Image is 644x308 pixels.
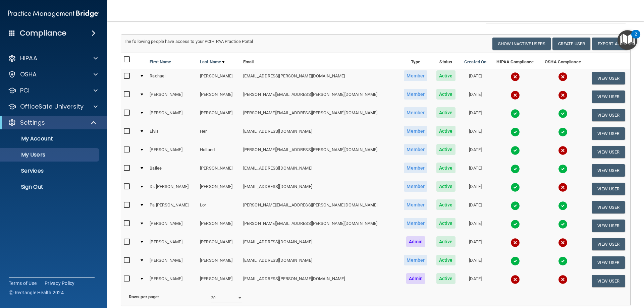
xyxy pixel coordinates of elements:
[406,236,426,247] span: Admin
[150,58,171,66] a: First Name
[404,163,427,173] span: Member
[511,109,520,118] img: tick.e7d51cea.svg
[45,280,75,287] a: Privacy Policy
[197,198,240,217] td: Lor
[197,235,240,253] td: [PERSON_NAME]
[8,119,97,127] a: Settings
[240,198,399,217] td: [PERSON_NAME][EMAIL_ADDRESS][PERSON_NAME][DOMAIN_NAME]
[592,183,625,195] button: View User
[460,180,491,198] td: [DATE]
[197,253,240,272] td: [PERSON_NAME]
[558,201,568,210] img: tick.e7d51cea.svg
[558,164,568,174] img: tick.e7d51cea.svg
[147,69,197,87] td: Rachael
[592,238,625,250] button: View User
[147,272,197,290] td: [PERSON_NAME]
[197,124,240,143] td: Her
[511,183,520,192] img: tick.e7d51cea.svg
[460,253,491,272] td: [DATE]
[436,199,455,210] span: Active
[240,235,399,253] td: [EMAIL_ADDRESS][DOMAIN_NAME]
[460,217,491,235] td: [DATE]
[197,143,240,161] td: Holland
[404,89,427,100] span: Member
[592,146,625,158] button: View User
[197,161,240,180] td: [PERSON_NAME]
[20,54,37,62] p: HIPAA
[9,280,37,287] a: Terms of Use
[200,58,225,66] a: Last Name
[436,236,455,247] span: Active
[511,90,520,100] img: cross.ca9f0e7f.svg
[240,180,399,198] td: [EMAIL_ADDRESS][DOMAIN_NAME]
[8,86,98,95] a: PCI
[240,217,399,235] td: [PERSON_NAME][EMAIL_ADDRESS][PERSON_NAME][DOMAIN_NAME]
[592,275,625,287] button: View User
[558,127,568,137] img: tick.e7d51cea.svg
[592,38,628,50] a: Export All
[240,53,399,69] th: Email
[147,180,197,198] td: Dr. [PERSON_NAME]
[511,164,520,174] img: tick.e7d51cea.svg
[460,161,491,180] td: [DATE]
[240,124,399,143] td: [EMAIL_ADDRESS][DOMAIN_NAME]
[460,106,491,124] td: [DATE]
[4,168,96,174] p: Services
[436,181,455,192] span: Active
[240,161,399,180] td: [EMAIL_ADDRESS][DOMAIN_NAME]
[511,127,520,137] img: tick.e7d51cea.svg
[197,217,240,235] td: [PERSON_NAME]
[436,107,455,118] span: Active
[436,273,455,284] span: Active
[404,144,427,155] span: Member
[197,272,240,290] td: [PERSON_NAME]
[20,28,66,38] h4: Compliance
[4,151,96,158] p: My Users
[592,164,625,177] button: View User
[147,161,197,180] td: Bailee
[147,124,197,143] td: Elvis
[197,87,240,106] td: [PERSON_NAME]
[511,275,520,284] img: cross.ca9f0e7f.svg
[197,180,240,198] td: [PERSON_NAME]
[406,273,426,284] span: Admin
[4,184,96,190] p: Sign Out
[635,34,637,43] div: 2
[552,38,590,50] button: Create User
[436,144,455,155] span: Active
[8,70,98,78] a: OSHA
[460,124,491,143] td: [DATE]
[592,256,625,269] button: View User
[558,109,568,118] img: tick.e7d51cea.svg
[460,143,491,161] td: [DATE]
[240,272,399,290] td: [EMAIL_ADDRESS][PERSON_NAME][DOMAIN_NAME]
[9,289,64,296] span: Ⓒ Rectangle Health 2024
[404,181,427,192] span: Member
[460,198,491,217] td: [DATE]
[404,199,427,210] span: Member
[511,220,520,229] img: tick.e7d51cea.svg
[511,72,520,81] img: cross.ca9f0e7f.svg
[436,89,455,100] span: Active
[558,72,568,81] img: cross.ca9f0e7f.svg
[404,126,427,136] span: Member
[240,106,399,124] td: [PERSON_NAME][EMAIL_ADDRESS][PERSON_NAME][DOMAIN_NAME]
[147,217,197,235] td: [PERSON_NAME]
[20,86,30,95] p: PCI
[399,53,432,69] th: Type
[558,275,568,284] img: cross.ca9f0e7f.svg
[558,220,568,229] img: tick.e7d51cea.svg
[558,146,568,155] img: cross.ca9f0e7f.svg
[147,87,197,106] td: [PERSON_NAME]
[147,253,197,272] td: [PERSON_NAME]
[20,70,37,78] p: OSHA
[436,218,455,229] span: Active
[240,143,399,161] td: [PERSON_NAME][EMAIL_ADDRESS][PERSON_NAME][DOMAIN_NAME]
[436,70,455,81] span: Active
[147,198,197,217] td: Pa [PERSON_NAME]
[460,272,491,290] td: [DATE]
[20,119,45,127] p: Settings
[511,146,520,155] img: tick.e7d51cea.svg
[129,294,159,299] b: Rows per page:
[558,256,568,266] img: tick.e7d51cea.svg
